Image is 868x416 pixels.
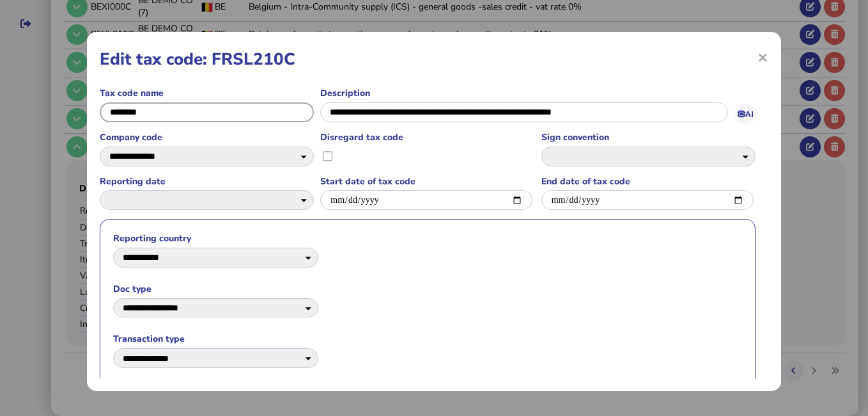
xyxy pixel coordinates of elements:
button: AI [734,104,756,125]
label: Sign convention [541,131,756,143]
label: Start date of tax code [320,175,534,188]
label: Reporting country [113,232,318,244]
span: × [757,45,768,69]
label: Description [320,87,756,99]
label: Reporting date [100,175,314,188]
h1: Edit tax code: FRSL210C [100,48,768,70]
label: Doc type [113,283,318,295]
label: Company code [100,131,314,143]
label: Transaction type [113,333,318,345]
label: End date of tax code [541,175,756,188]
label: Disregard tax code [320,131,534,143]
label: Tax code name [100,87,314,99]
